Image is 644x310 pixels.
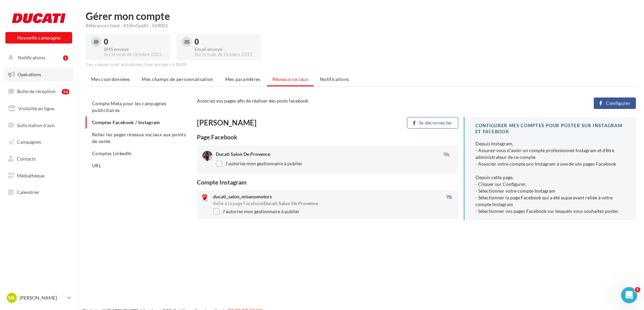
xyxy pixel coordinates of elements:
[475,122,625,135] div: CONFIGURER MES COMPTES POUR POSTER sur instagram et facebook
[197,98,308,104] span: Associez vos pages afin de réaliser des posts facebook
[86,11,636,21] h1: Gérer mon compte
[17,156,36,162] span: Contacts
[320,76,349,82] span: Notifications
[5,32,72,44] button: Nouvelle campagne
[104,38,165,46] div: 0
[104,47,165,52] div: SMS envoyé
[213,208,300,215] label: J'autorise mon gestionnaire à publier
[4,118,74,133] a: Sollicitation d'avis
[92,150,132,156] span: Comptes LinkedIn
[216,151,270,157] span: Ducati Salon De Provence
[8,294,15,301] span: ML
[17,189,39,195] span: Calendrier
[225,76,261,82] span: Mes paramètres
[4,169,74,183] a: Médiathèque
[213,200,456,207] div: Relié à la page Facebook
[635,287,640,292] span: 1
[18,72,41,77] span: Opérations
[606,101,631,106] span: Configurer
[92,101,167,113] span: Compte Meta pour les campagnes publicitaires
[195,47,255,52] div: Email envoyé
[197,134,458,140] div: Page Facebook
[92,163,101,168] span: URL
[4,185,74,199] a: Calendrier
[18,106,54,111] span: Visibilité en ligne
[475,140,625,215] div: Depuis Instagram, - Assurez-vous d’avoir un compte professionnel Instagram et d’être administrate...
[216,160,302,167] label: J'autorise mon gestionnaire à publier
[4,84,74,98] a: Boîte de réception16
[5,291,72,304] a: ML [PERSON_NAME]
[4,152,74,166] a: Contacts
[86,62,636,68] div: Ces valeurs sont actualisées tous les jours à 8h00
[4,102,74,116] a: Visibilité en ligne
[197,179,458,185] div: Compte Instagram
[621,287,637,303] iframe: Intercom live chat
[142,76,213,82] span: Mes champs de personnalisation
[18,55,45,60] span: Notifications
[17,122,55,128] span: Sollicitation d'avis
[4,67,74,82] a: Opérations
[407,117,458,129] button: Se déconnecter
[4,135,74,149] a: Campagnes
[62,89,69,94] div: 16
[92,132,186,144] span: Relier les pages réseaux sociaux aux points de vente
[197,119,325,126] div: [PERSON_NAME]
[195,52,255,58] div: Sur le mois de Octobre 2025
[91,76,130,82] span: Mes coordonnées
[86,22,636,29] div: Référence client : 41IAnGnIAI - 569001
[20,294,64,301] p: [PERSON_NAME]
[17,88,56,94] span: Boîte de réception
[594,97,636,109] button: Configurer
[63,55,68,61] div: 1
[17,139,41,145] span: Campagnes
[104,52,165,58] div: Sur le mois de Octobre 2025
[213,194,272,199] span: ducati_salon_misanomotors
[17,173,45,178] span: Médiathèque
[4,51,71,65] button: Notifications 1
[195,38,255,46] div: 0
[264,200,318,206] span: Ducati Salon De Provence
